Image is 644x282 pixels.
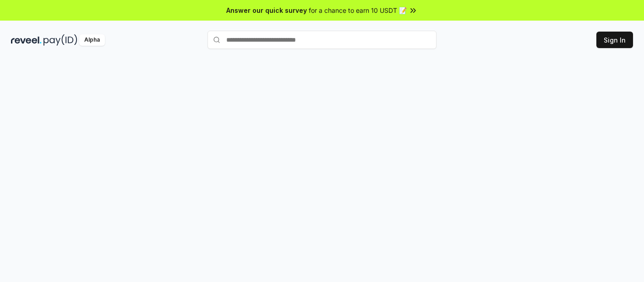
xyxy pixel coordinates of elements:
[309,5,407,15] span: for a chance to earn 10 USDT 📝
[596,32,633,48] button: Sign In
[11,34,42,46] img: reveel_dark
[44,34,77,46] img: pay_id
[79,34,105,46] div: Alpha
[226,5,307,15] span: Answer our quick survey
